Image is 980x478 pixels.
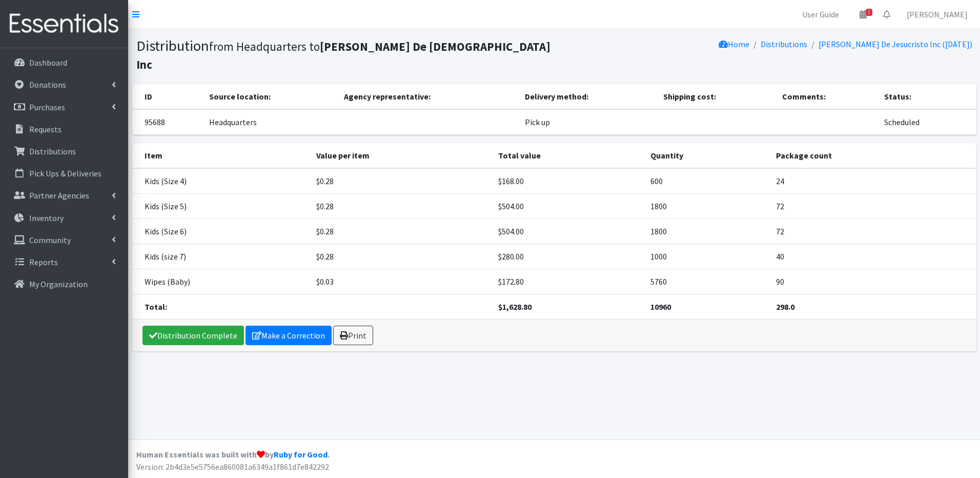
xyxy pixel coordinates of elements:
td: $0.28 [310,194,493,219]
th: Agency representative: [338,84,518,109]
p: Requests [29,124,62,134]
h1: Distribution [136,37,550,72]
td: $0.28 [310,168,493,194]
a: Reports [4,252,124,272]
p: Inventory [29,213,64,223]
td: Pick up [519,109,657,135]
td: $0.03 [310,269,493,294]
td: 95688 [132,109,203,135]
a: Inventory [4,208,124,228]
td: Headquarters [203,109,338,135]
th: Shipping cost: [657,84,776,109]
td: $280.00 [492,244,644,269]
th: Quantity [644,143,769,168]
td: 40 [770,244,976,269]
a: Make a Correction [246,326,332,345]
strong: $1,628.80 [498,302,532,312]
a: Distributions [761,39,807,49]
td: Kids (Size 6) [132,219,310,244]
p: Community [29,235,71,245]
strong: Human Essentials was built with by . [136,449,330,460]
th: Delivery method: [519,84,657,109]
a: Community [4,230,124,250]
td: $504.00 [492,194,644,219]
td: Kids (Size 5) [132,194,310,219]
td: 600 [644,168,769,194]
small: from Headquarters to [136,39,550,72]
a: [PERSON_NAME] De Jesucristo Inc ([DATE]) [819,39,972,49]
td: $0.28 [310,244,493,269]
p: Distributions [29,146,76,156]
a: [PERSON_NAME] [899,4,976,25]
td: Wipes (Baby) [132,269,310,294]
td: Kids (size 7) [132,244,310,269]
p: My Organization [29,279,88,289]
a: My Organization [4,274,124,294]
td: $504.00 [492,219,644,244]
th: Total value [492,143,644,168]
a: Ruby for Good [274,449,328,460]
td: 72 [770,219,976,244]
td: Kids (Size 4) [132,168,310,194]
td: 1000 [644,244,769,269]
strong: 298.0 [776,302,794,312]
b: [PERSON_NAME] De [DEMOGRAPHIC_DATA] Inc [136,39,550,72]
a: Requests [4,119,124,140]
a: Distributions [4,141,124,162]
th: Status: [878,84,976,109]
p: Partner Agencies [29,190,89,201]
a: Dashboard [4,52,124,73]
a: Purchases [4,97,124,117]
td: 1800 [644,219,769,244]
th: Value per item [310,143,493,168]
img: HumanEssentials [4,7,124,41]
strong: 10960 [650,302,671,312]
th: Source location: [203,84,338,109]
th: Comments: [776,84,878,109]
span: 1 [866,9,872,16]
p: Donations [29,79,66,90]
strong: Total: [145,302,167,312]
td: 24 [770,168,976,194]
p: Purchases [29,102,65,112]
p: Dashboard [29,57,67,68]
th: Item [132,143,310,168]
a: Donations [4,74,124,95]
a: Distribution Complete [142,326,244,345]
th: Package count [770,143,976,168]
a: User Guide [794,4,847,25]
td: $172.80 [492,269,644,294]
p: Pick Ups & Deliveries [29,168,101,178]
td: 72 [770,194,976,219]
td: $168.00 [492,168,644,194]
th: ID [132,84,203,109]
a: Home [719,39,749,49]
a: Print [333,326,373,345]
a: Partner Agencies [4,185,124,206]
td: $0.28 [310,219,493,244]
p: Reports [29,257,58,267]
span: Version: 2b4d3e5e5756ea860081a6349a1f861d7e842292 [136,462,329,472]
td: 1800 [644,194,769,219]
td: 90 [770,269,976,294]
td: Scheduled [878,109,976,135]
a: 1 [851,4,875,25]
a: Pick Ups & Deliveries [4,163,124,184]
td: 5760 [644,269,769,294]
